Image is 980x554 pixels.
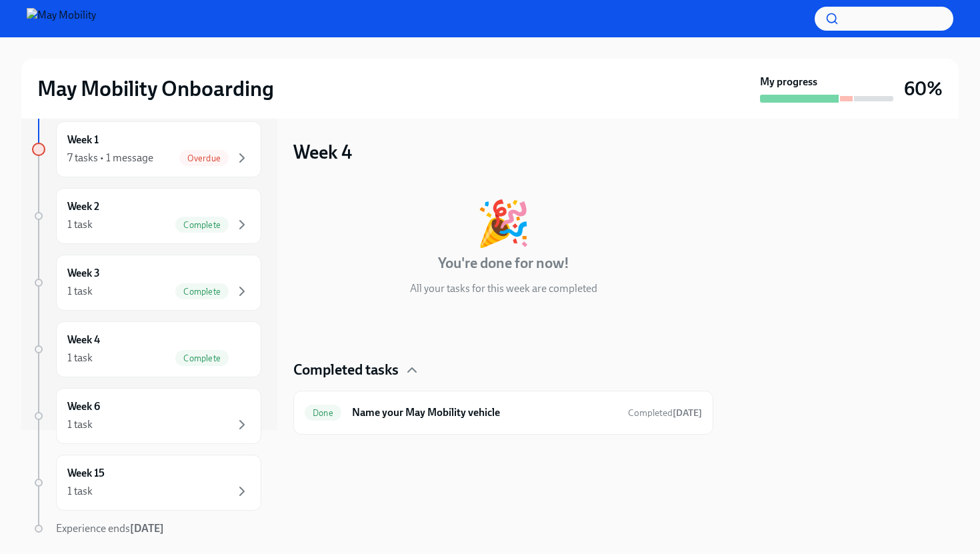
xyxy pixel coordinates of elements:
[293,360,713,380] div: Completed tasks
[410,281,597,296] p: All your tasks for this week are completed
[32,455,261,511] a: Week 151 task
[32,188,261,244] a: Week 21 taskComplete
[32,388,261,444] a: Week 61 task
[760,75,817,89] strong: My progress
[673,407,702,419] strong: [DATE]
[67,266,100,281] h6: Week 3
[293,360,399,380] h4: Completed tasks
[305,408,341,418] span: Done
[476,201,531,245] div: 🎉
[305,402,702,423] a: DoneName your May Mobility vehicleCompleted[DATE]
[32,255,261,311] a: Week 31 taskComplete
[130,522,164,535] strong: [DATE]
[67,217,93,232] div: 1 task
[32,321,261,377] a: Week 41 taskComplete
[32,121,261,177] a: Week 17 tasks • 1 messageOverdue
[67,417,93,432] div: 1 task
[67,133,99,147] h6: Week 1
[904,77,943,101] h3: 60%
[175,353,229,363] span: Complete
[67,151,153,165] div: 7 tasks • 1 message
[67,484,93,499] div: 1 task
[67,466,105,481] h6: Week 15
[67,351,93,365] div: 1 task
[56,522,164,535] span: Experience ends
[67,399,100,414] h6: Week 6
[628,407,702,419] span: August 14th, 2025 11:50
[628,407,702,419] span: Completed
[67,333,100,347] h6: Week 4
[293,140,352,164] h3: Week 4
[67,284,93,299] div: 1 task
[179,153,229,163] span: Overdue
[67,199,99,214] h6: Week 2
[37,75,274,102] h2: May Mobility Onboarding
[175,220,229,230] span: Complete
[27,8,96,29] img: May Mobility
[438,253,569,273] h4: You're done for now!
[352,405,617,420] h6: Name your May Mobility vehicle
[175,287,229,297] span: Complete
